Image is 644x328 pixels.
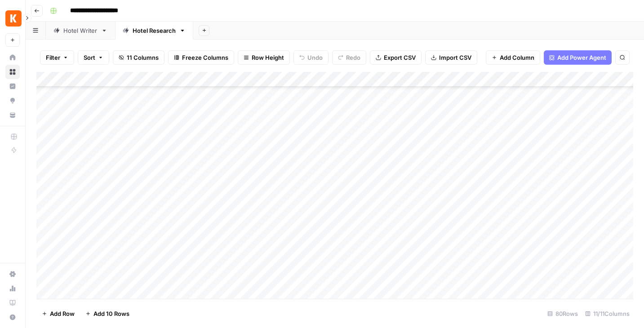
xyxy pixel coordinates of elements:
span: Add Row [50,309,75,318]
button: Add 10 Rows [80,306,135,321]
button: Add Power Agent [544,50,612,65]
span: Filter [46,53,60,62]
span: 11 Columns [127,53,159,62]
button: Undo [293,50,329,65]
div: 11/11 Columns [582,306,633,321]
a: Settings [5,267,20,281]
button: Row Height [238,50,290,65]
div: 80 Rows [544,306,582,321]
button: Workspace: Kayak [5,7,20,30]
span: Add Column [500,53,534,62]
a: Home [5,50,20,65]
button: Add Row [36,306,80,321]
span: Redo [346,53,360,62]
button: Freeze Columns [168,50,234,65]
a: Insights [5,79,20,93]
button: Import CSV [425,50,477,65]
div: Hotel Research [133,26,176,35]
span: Import CSV [439,53,471,62]
button: Filter [40,50,74,65]
a: Your Data [5,108,20,122]
button: Add Column [486,50,540,65]
a: Learning Hub [5,296,20,310]
button: Help + Support [5,310,20,324]
button: Export CSV [370,50,422,65]
button: Redo [332,50,366,65]
button: 11 Columns [113,50,164,65]
a: Opportunities [5,93,20,108]
a: Browse [5,65,20,79]
span: Freeze Columns [182,53,228,62]
span: Export CSV [384,53,416,62]
a: Usage [5,281,20,296]
span: Add Power Agent [557,53,606,62]
a: Hotel Research [115,22,193,40]
button: Sort [78,50,109,65]
span: Add 10 Rows [93,309,129,318]
img: Kayak Logo [5,10,22,27]
a: Hotel Writer [46,22,115,40]
div: Hotel Writer [63,26,98,35]
span: Sort [84,53,95,62]
span: Row Height [252,53,284,62]
span: Undo [307,53,323,62]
